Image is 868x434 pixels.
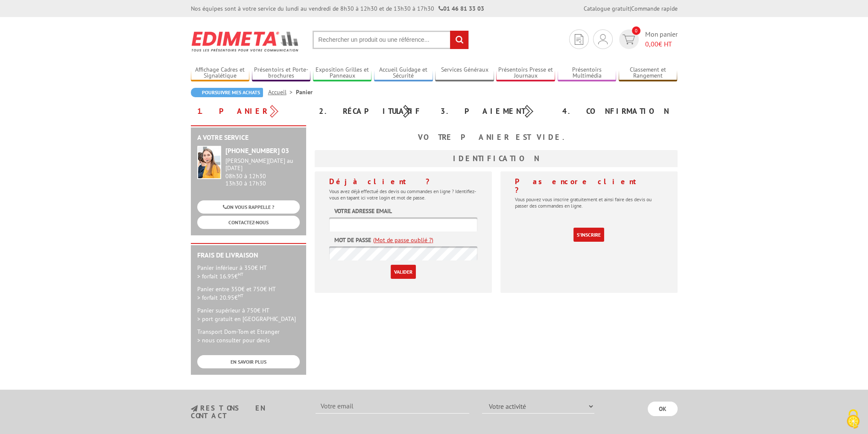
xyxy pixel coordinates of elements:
a: Affichage Cadres et Signalétique [191,66,250,80]
div: Nos équipes sont à votre service du lundi au vendredi de 8h30 à 12h30 et de 13h30 à 17h30 [191,4,484,13]
img: newsletter.jpg [191,405,198,412]
a: Exposition Grilles et Panneaux [313,66,372,80]
a: Accueil [268,88,296,96]
button: Cookies (fenêtre modale) [838,405,868,434]
sup: HT [238,271,243,277]
span: > nous consulter pour devis [197,336,270,344]
a: S'inscrire [573,228,604,242]
a: Classement et Rangement [619,66,678,80]
a: Commande rapide [631,5,678,12]
h2: A votre service [197,134,300,142]
input: Votre email [316,399,469,414]
span: Mon panier [645,29,678,49]
h3: restons en contact [191,405,303,420]
label: Votre adresse email [334,207,392,215]
a: CONTACTEZ-NOUS [197,216,300,229]
input: Valider [391,265,416,279]
div: 08h30 à 12h30 13h30 à 17h30 [225,157,300,187]
p: Panier inférieur à 350€ HT [197,263,300,281]
span: 0,00 [645,40,658,48]
strong: [PHONE_NUMBER] 03 [225,146,289,155]
p: Transport Dom-Tom et Etranger [197,327,300,344]
input: Rechercher un produit ou une référence... [313,31,469,49]
h4: Pas encore client ? [515,177,663,194]
strong: 01 46 81 33 03 [438,5,484,12]
img: widget-service.jpg [197,146,221,179]
span: 0 [632,26,640,35]
sup: HT [238,292,243,298]
img: devis rapide [575,34,583,45]
b: Votre panier est vide. [418,132,574,142]
input: rechercher [450,31,468,49]
h4: Déjà client ? [329,177,477,186]
p: Vous avez déjà effectué des devis ou commandes en ligne ? Identifiez-vous en tapant ici votre log... [329,188,477,201]
img: devis rapide [598,34,608,44]
div: | [584,4,678,13]
a: (Mot de passe oublié ?) [373,236,433,244]
li: Panier [296,88,313,96]
a: Catalogue gratuit [584,5,630,12]
h2: Frais de Livraison [197,252,300,259]
span: > forfait 16.95€ [197,272,243,280]
a: Présentoirs Presse et Journaux [496,66,555,80]
span: > forfait 20.95€ [197,294,243,301]
span: € HT [645,39,678,49]
a: devis rapide 0 Mon panier 0,00€ HT [617,29,678,49]
img: Cookies (fenêtre modale) [842,408,864,430]
img: Edimeta [191,26,300,57]
label: Mot de passe [334,236,371,244]
a: Poursuivre mes achats [191,88,263,97]
a: ON VOUS RAPPELLE ? [197,200,300,214]
div: 2. Récapitulatif [313,104,434,119]
p: Vous pouvez vous inscrire gratuitement et ainsi faire des devis ou passer des commandes en ligne. [515,196,663,209]
a: Présentoirs Multimédia [558,66,617,80]
img: devis rapide [623,35,635,44]
a: Accueil Guidage et Sécurité [374,66,433,80]
a: EN SAVOIR PLUS [197,355,300,368]
input: OK [648,402,678,416]
p: Panier entre 350€ et 750€ HT [197,285,300,302]
div: 3. Paiement [434,104,556,119]
div: 4. Confirmation [556,104,678,119]
a: Présentoirs et Porte-brochures [252,66,311,80]
span: > port gratuit en [GEOGRAPHIC_DATA] [197,315,296,323]
div: 1. Panier [191,104,313,119]
h3: Identification [315,150,678,167]
div: [PERSON_NAME][DATE] au [DATE] [225,157,300,172]
a: Services Généraux [435,66,494,80]
p: Panier supérieur à 750€ HT [197,306,300,323]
